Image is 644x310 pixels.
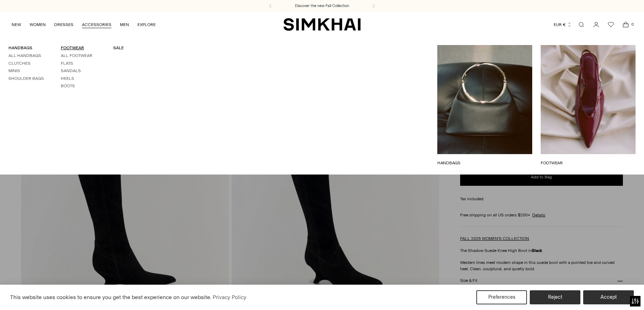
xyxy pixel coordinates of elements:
[629,21,636,27] span: 0
[120,17,129,32] a: MEN
[54,17,73,32] a: DRESSES
[530,290,580,304] button: Reject
[476,290,527,304] button: Preferences
[137,17,156,32] a: EXPLORE
[12,17,21,32] a: NEW
[604,18,618,32] a: Wishlist
[30,17,46,32] a: WOMEN
[589,18,603,32] a: Go to the account page
[10,294,212,300] span: This website uses cookies to ensure you get the best experience on our website.
[619,18,633,32] a: Open cart modal
[283,18,361,31] a: SIMKHAI
[583,290,634,304] button: Accept
[554,17,572,32] button: EUR €
[574,18,588,32] a: Open search modal
[212,292,247,303] a: Privacy Policy (opens in a new tab)
[295,3,349,9] a: Discover the new Fall Collection
[82,17,111,32] a: ACCESSORIES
